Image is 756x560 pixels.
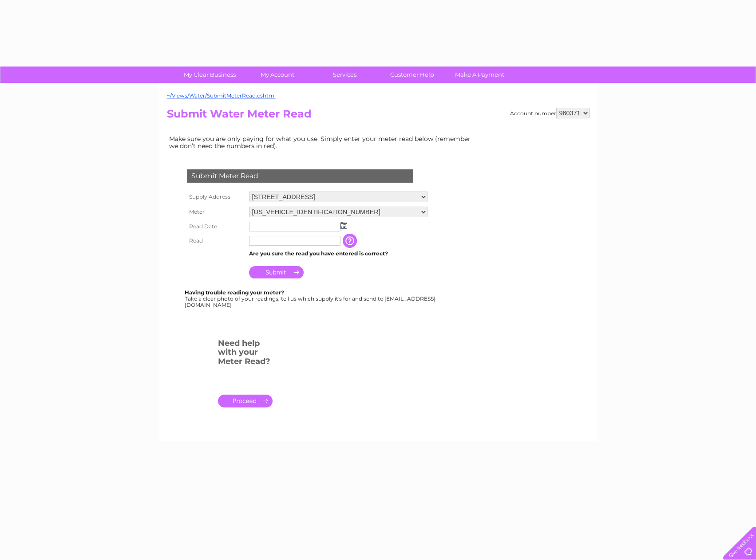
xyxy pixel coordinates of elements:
th: Supply Address [185,189,247,204]
div: Submit Meter Read [187,169,413,183]
td: Make sure you are only paying for what you use. Simply enter your meter read below (remember we d... [167,133,478,152]
a: Make A Payment [443,67,516,83]
div: Account number [510,108,590,118]
b: Having trouble reading your meter? [185,289,284,296]
input: Submit [249,266,304,278]
div: Take a clear photo of your readings, tell us which supply it's for and send to [EMAIL_ADDRESS][DO... [185,290,437,308]
a: My Clear Business [173,67,246,83]
input: Information [343,234,359,248]
th: Read [185,234,247,248]
a: . [218,395,273,407]
th: Meter [185,204,247,219]
th: Read Date [185,219,247,234]
a: My Account [241,67,314,83]
a: Customer Help [376,67,449,83]
td: Are you sure the read you have entered is correct? [247,248,430,259]
a: Services [308,67,381,83]
a: ~/Views/Water/SubmitMeterRead.cshtml [167,92,276,99]
img: ... [340,222,347,229]
h3: Need help with your Meter Read? [218,337,273,371]
h2: Submit Water Meter Read [167,108,590,125]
